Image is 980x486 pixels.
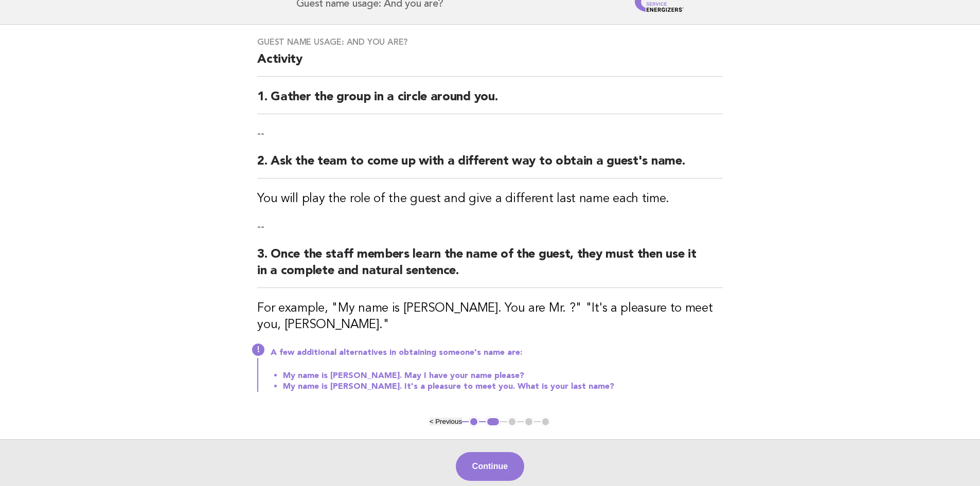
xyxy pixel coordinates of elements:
[430,418,462,425] button: < Previous
[257,51,723,77] h2: Activity
[469,417,479,427] button: 1
[271,348,723,358] p: A few additional alternatives in obtaining someone's name are:
[257,127,723,141] p: --
[456,452,524,481] button: Continue
[486,417,501,427] button: 2
[257,37,723,47] h3: Guest name usage: And you are?
[283,381,723,392] li: My name is [PERSON_NAME]. It's a pleasure to meet you. What is your last name?
[283,370,723,381] li: My name is [PERSON_NAME]. May I have your name please?
[257,153,723,178] h2: 2. Ask the team to come up with a different way to obtain a guest's name.
[257,300,723,333] h3: For example, "My name is [PERSON_NAME]. You are Mr. ?" "It's a pleasure to meet you, [PERSON_NAME]."
[257,220,723,234] p: --
[257,89,723,114] h2: 1. Gather the group in a circle around you.
[257,191,723,207] h3: You will play the role of the guest and give a different last name each time.
[257,246,723,288] h2: 3. Once the staff members learn the name of the guest, they must then use it in a complete and na...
